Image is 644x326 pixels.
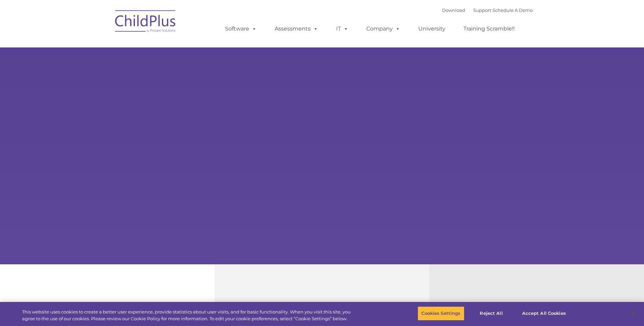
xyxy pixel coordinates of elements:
a: Schedule A Demo [493,7,533,13]
a: Company [360,22,407,36]
a: Software [218,22,263,36]
font: | [442,7,533,13]
div: This website uses cookies to create a better user experience, provide statistics about user visit... [22,309,354,322]
a: Assessments [268,22,325,36]
button: Cookies Settings [418,306,464,321]
button: Reject All [470,306,513,321]
a: Training Scramble!! [457,22,521,36]
a: Download [442,7,465,13]
button: Accept All Cookies [518,306,570,321]
a: IT [329,22,355,36]
a: University [411,22,452,36]
a: Support [473,7,491,13]
img: ChildPlus by Procare Solutions [112,5,180,39]
button: Close [626,306,641,321]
